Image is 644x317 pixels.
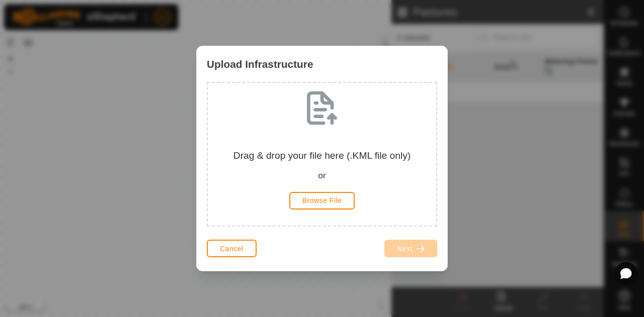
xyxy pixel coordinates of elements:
[207,56,313,72] span: Upload Infrastructure
[216,149,428,182] div: Drag & drop your file here (.KML file only)
[289,192,355,209] button: Browse File
[207,240,257,257] button: Cancel
[220,245,244,253] span: Cancel
[397,245,413,253] span: Next
[302,196,342,204] span: Browse File
[384,240,437,257] button: Next
[216,169,428,182] div: or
